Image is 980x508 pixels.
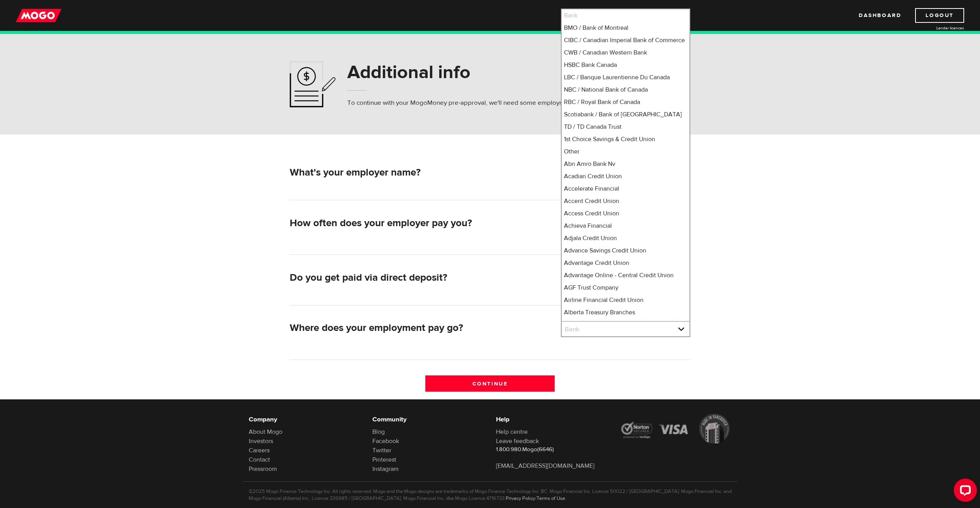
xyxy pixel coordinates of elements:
[562,257,690,269] li: Advantage Credit Union
[249,465,277,473] a: Pressroom
[249,447,270,454] a: Careers
[425,375,555,392] input: Continue
[249,456,270,464] a: Contact
[562,46,690,59] li: CWB / Canadian Western Bank
[562,244,690,257] li: Advance Savings Credit Union
[562,34,690,46] li: CIBC / Canadian Imperial Bank of Commerce
[249,488,732,502] p: ©2025 Mogo Finance Technology Inc. All rights reserved. Mogo and the Mogo designs are trademarks ...
[562,59,690,71] li: HSBC Bank Canada
[372,428,385,436] a: Blog
[562,121,690,133] li: TD / TD Canada Trust
[372,437,399,445] a: Facebook
[562,145,690,158] li: Other
[915,8,964,23] a: Logout
[562,9,690,22] li: Bank
[496,415,608,424] h6: Help
[562,319,690,331] li: Aldergrove Credit Union
[562,96,690,108] li: RBC / Royal Bank of Canada
[562,108,690,121] li: Scotiabank / Bank of [GEOGRAPHIC_DATA]
[562,133,690,145] li: 1st Choice Savings & Credit Union
[290,167,555,179] h2: What's your employer name?
[948,476,980,508] iframe: LiveChat chat widget
[562,182,690,195] li: Accelerate Financial
[562,170,690,182] li: Acadian Credit Union
[372,465,399,473] a: Instagram
[562,71,690,84] li: LBC / Banque Laurentienne Du Canada
[562,22,690,34] li: BMO / Bank of Montreal
[372,456,396,464] a: Pinterest
[562,232,690,244] li: Adjala Credit Union
[347,98,627,107] p: To continue with your MogoMoney pre-approval, we'll need some employment and personal info.
[562,158,690,170] li: Abn Amro Bank Nv
[506,495,535,501] a: Privacy Policy
[562,281,690,294] li: AGF Trust Company
[537,495,565,501] a: Terms of Use
[859,8,901,23] a: Dashboard
[496,428,528,436] a: Help centre
[562,84,690,96] li: NBC / National Bank of Canada
[347,62,627,82] h1: Additional info
[290,322,555,334] h2: Where does your employment pay go?
[496,446,608,453] p: 1.800.980.Mogo(6646)
[562,220,690,232] li: Achieva Financial
[249,415,361,424] h6: Company
[906,25,964,31] a: Lender licences
[290,61,336,107] img: application-ef4f7aff46a5c1a1d42a38d909f5b40b.svg
[562,306,690,319] li: Alberta Treasury Branches
[249,428,282,436] a: About Mogo
[16,8,61,23] img: mogo_logo-11ee424be714fa7cbb0f0f49df9e16ec.png
[562,294,690,306] li: Airline Financial Credit Union
[290,217,555,229] h2: How often does your employer pay you?
[620,414,732,444] img: legal-icons-92a2ffecb4d32d839781d1b4e4802d7b.png
[290,272,555,284] h2: Do you get paid via direct deposit?
[562,195,690,207] li: Accent Credit Union
[562,207,690,220] li: Access Credit Union
[249,437,273,445] a: Investors
[372,415,484,424] h6: Community
[562,269,690,281] li: Advantage Online - Central Credit Union
[496,462,594,470] a: [EMAIL_ADDRESS][DOMAIN_NAME]
[372,447,391,454] a: Twitter
[496,437,539,445] a: Leave feedback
